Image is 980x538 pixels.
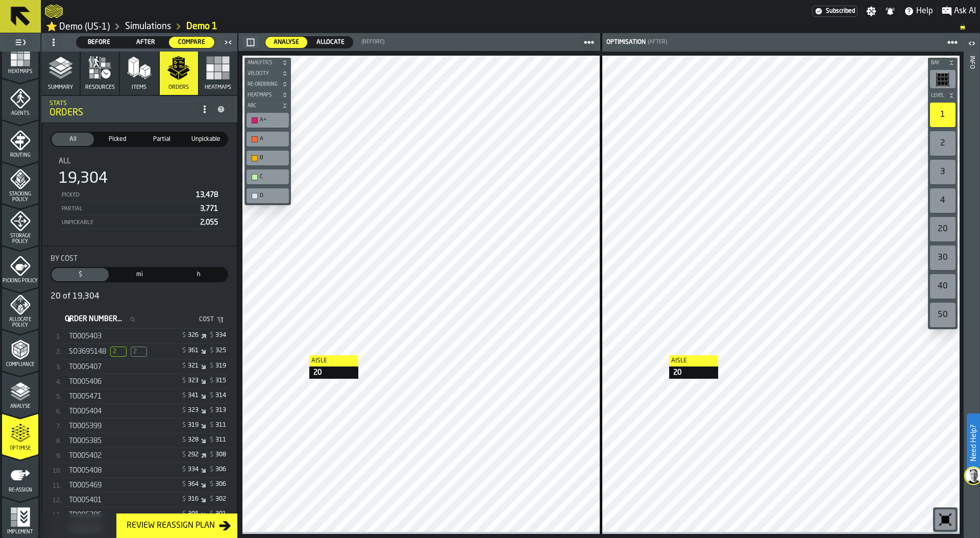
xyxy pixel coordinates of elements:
[221,36,235,48] label: button-toggle-Close me
[249,115,287,126] div: A+
[63,478,228,493] div: StatList-item-[object Object]
[63,419,228,433] div: StatList-item-[object Object]
[185,133,227,146] div: thumb
[52,133,94,146] div: thumb
[200,219,218,226] span: 2,055
[2,162,38,203] li: menu Stacking Policy
[54,270,107,279] span: $
[928,215,958,243] div: button-toolbar-undefined
[210,332,213,339] span: $
[244,58,291,68] button: button-
[188,422,199,429] div: 319
[2,529,38,535] span: Implement
[928,129,958,158] div: button-toolbar-undefined
[2,413,38,454] li: menu Optimise
[182,436,186,444] span: $
[260,192,286,199] div: D
[2,120,38,161] li: menu Routing
[249,172,287,182] div: C
[930,246,955,270] div: 30
[50,107,197,118] div: Orders
[249,190,287,201] div: D
[2,487,38,493] span: Re-assign
[210,422,213,429] span: $
[928,158,958,186] div: button-toolbar-undefined
[51,132,95,147] label: button-switch-multi-All (19,304)
[244,90,291,100] button: button-
[173,38,210,47] span: Compare
[76,36,122,48] label: button-switch-multi-Before
[59,188,220,202] div: StatList-item-Picked
[61,206,196,212] div: Partial
[964,33,979,538] header: Info
[85,84,115,91] span: Resources
[2,204,38,245] li: menu Storage Policy
[188,392,199,399] div: 341
[900,5,937,17] label: button-toggle-Help
[69,378,102,386] span: TO005406
[930,217,955,241] div: 20
[127,38,164,47] span: After
[246,103,280,109] span: ABC
[46,21,110,33] a: link-to-/wh/i/103622fe-4b04-4da1-b95f-2619b9c959cc
[183,316,214,323] span: Cost
[244,111,291,130] div: button-toolbar-undefined
[215,332,226,339] div: 334
[2,317,38,328] span: Allocate Policy
[182,362,186,370] span: $
[210,466,213,473] span: $
[265,37,307,48] div: thumb
[928,101,958,129] div: button-toolbar-undefined
[2,330,38,371] li: menu Compliance
[928,68,958,90] div: button-toolbar-undefined
[113,270,166,279] span: mi
[169,267,228,282] label: button-switch-multi-Time
[246,92,280,98] span: Heatmaps
[45,20,976,33] nav: Breadcrumb
[188,466,199,473] div: 334
[210,510,213,518] span: $
[930,160,955,184] div: 3
[52,268,109,281] div: thumb
[916,5,933,17] span: Help
[249,134,287,144] div: A
[210,496,213,503] span: $
[604,39,646,46] div: Optimisation
[2,246,38,287] li: menu Picking Policy
[2,37,38,78] li: menu Heatmaps
[77,37,122,48] div: thumb
[210,377,213,384] span: $
[182,407,186,414] span: $
[2,233,38,244] span: Storage Policy
[244,79,291,89] button: button-
[2,497,38,538] li: menu Implement
[188,332,199,339] div: 326
[244,167,291,186] div: button-toolbar-undefined
[648,39,667,45] span: (After)
[210,362,213,370] span: $
[63,493,228,507] div: StatList-item-[object Object]
[930,188,955,213] div: 4
[122,520,219,532] div: Review Reassign Plan
[244,511,302,532] a: logo-header
[669,355,718,366] label: Aisle
[309,366,358,379] div: 20
[69,363,102,371] span: TO005407
[139,132,184,147] label: button-switch-multi-Partial (3,771)
[937,511,953,528] svg: Reset zoom and position
[81,38,118,47] span: Before
[2,79,38,119] li: menu Agents
[196,191,218,199] span: 13,478
[63,448,228,463] div: StatList-item-[object Object]
[69,467,102,475] span: TO005408
[63,344,228,359] div: StatList-item-[object Object]
[210,481,213,488] span: $
[188,362,199,370] div: 321
[246,71,280,77] span: Velocity
[930,303,955,327] div: 50
[188,377,199,384] div: 323
[246,82,280,87] span: Re-Ordering
[826,8,855,15] span: Subscribed
[309,355,358,366] label: Aisle
[69,422,102,430] span: TO005399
